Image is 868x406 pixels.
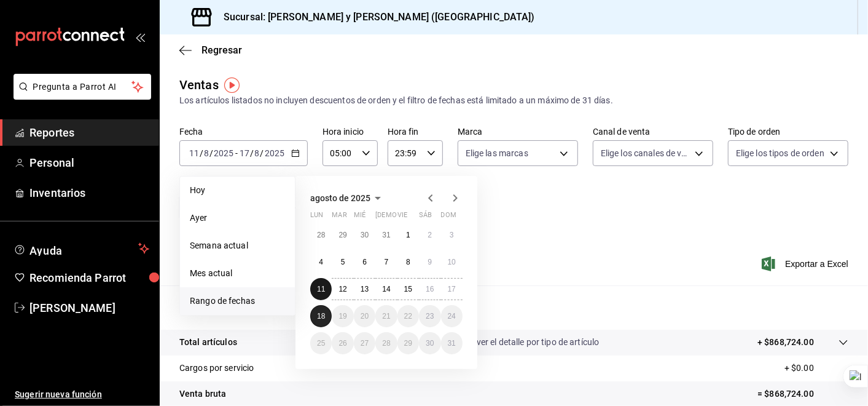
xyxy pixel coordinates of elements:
button: 23 de agosto de 2025 [419,305,440,327]
abbr: 16 de agosto de 2025 [426,285,434,293]
span: Regresar [201,44,242,56]
input: -- [239,148,250,158]
abbr: 22 de agosto de 2025 [404,312,412,320]
abbr: 19 de agosto de 2025 [338,312,346,320]
abbr: 31 de agosto de 2025 [448,339,456,348]
span: Hoy [190,184,285,197]
button: 13 de agosto de 2025 [354,278,375,300]
button: 26 de agosto de 2025 [332,332,353,354]
abbr: 24 de agosto de 2025 [448,312,456,320]
button: 29 de agosto de 2025 [397,332,419,354]
h3: Sucursal: [PERSON_NAME] y [PERSON_NAME] ([GEOGRAPHIC_DATA]) [214,10,535,25]
abbr: martes [332,211,346,224]
span: agosto de 2025 [310,193,370,203]
span: / [209,148,213,158]
span: / [250,148,254,158]
span: Pregunta a Parrot AI [33,81,132,94]
p: = $868,724.00 [757,388,848,400]
div: Los artículos listados no incluyen descuentos de orden y el filtro de fechas está limitado a un m... [179,94,848,107]
abbr: 20 de agosto de 2025 [361,312,369,320]
button: Regresar [179,44,242,56]
button: 8 de agosto de 2025 [397,251,419,273]
span: Mes actual [190,267,285,280]
button: 16 de agosto de 2025 [419,278,440,300]
button: 28 de julio de 2025 [310,224,332,246]
button: 14 de agosto de 2025 [375,278,397,300]
abbr: 28 de julio de 2025 [317,231,325,239]
label: Canal de venta [593,128,713,137]
abbr: 27 de agosto de 2025 [361,339,369,348]
span: Elige las marcas [466,147,528,159]
button: 11 de agosto de 2025 [310,278,332,300]
label: Hora inicio [323,128,378,137]
input: ---- [264,148,285,158]
label: Marca [458,128,578,137]
p: + $0.00 [784,362,848,375]
abbr: 28 de agosto de 2025 [382,339,390,348]
abbr: 4 de agosto de 2025 [319,258,323,266]
abbr: 5 de agosto de 2025 [341,258,345,266]
button: 5 de agosto de 2025 [332,251,353,273]
abbr: 11 de agosto de 2025 [317,285,325,293]
span: / [260,148,264,158]
abbr: miércoles [354,211,366,224]
abbr: 2 de agosto de 2025 [428,231,432,239]
button: 18 de agosto de 2025 [310,305,332,327]
button: 22 de agosto de 2025 [397,305,419,327]
abbr: 13 de agosto de 2025 [361,285,369,293]
button: 2 de agosto de 2025 [419,224,440,246]
input: ---- [213,148,234,158]
button: 10 de agosto de 2025 [441,251,463,273]
button: 19 de agosto de 2025 [332,305,353,327]
button: 3 de agosto de 2025 [441,224,463,246]
abbr: 15 de agosto de 2025 [404,285,412,293]
abbr: jueves [375,211,448,224]
button: 30 de agosto de 2025 [419,332,440,354]
span: Sugerir nueva función [15,388,149,401]
img: Tooltip marker [224,78,240,93]
abbr: sábado [419,211,432,224]
button: 29 de julio de 2025 [332,224,353,246]
span: / [200,148,203,158]
abbr: 1 de agosto de 2025 [406,231,410,239]
button: 4 de agosto de 2025 [310,251,332,273]
button: 31 de julio de 2025 [375,224,397,246]
abbr: 25 de agosto de 2025 [317,339,325,348]
p: + $868,724.00 [757,336,814,349]
abbr: 12 de agosto de 2025 [338,285,346,293]
button: 28 de agosto de 2025 [375,332,397,354]
abbr: 18 de agosto de 2025 [317,312,325,320]
span: Reportes [29,124,149,141]
input: -- [189,148,200,158]
abbr: 30 de julio de 2025 [361,231,369,239]
abbr: lunes [310,211,323,224]
span: [PERSON_NAME] [29,300,149,316]
abbr: 30 de agosto de 2025 [426,339,434,348]
p: Resumen [179,300,848,315]
button: 6 de agosto de 2025 [354,251,375,273]
a: Pregunta a Parrot AI [9,89,151,102]
button: Exportar a Excel [764,257,848,271]
input: -- [203,148,209,158]
abbr: domingo [441,211,456,224]
div: Ventas [179,76,219,94]
button: 17 de agosto de 2025 [441,278,463,300]
abbr: viernes [397,211,407,224]
button: 21 de agosto de 2025 [375,305,397,327]
button: 24 de agosto de 2025 [441,305,463,327]
abbr: 21 de agosto de 2025 [382,312,390,320]
span: Elige los canales de venta [601,147,690,159]
span: Personal [29,154,149,171]
button: 30 de julio de 2025 [354,224,375,246]
button: 1 de agosto de 2025 [397,224,419,246]
abbr: 10 de agosto de 2025 [448,258,456,266]
button: 12 de agosto de 2025 [332,278,353,300]
abbr: 23 de agosto de 2025 [426,312,434,320]
input: -- [254,148,260,158]
abbr: 29 de agosto de 2025 [404,339,412,348]
button: 31 de agosto de 2025 [441,332,463,354]
span: Ayuda [29,241,133,256]
abbr: 31 de julio de 2025 [382,231,390,239]
abbr: 26 de agosto de 2025 [338,339,346,348]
